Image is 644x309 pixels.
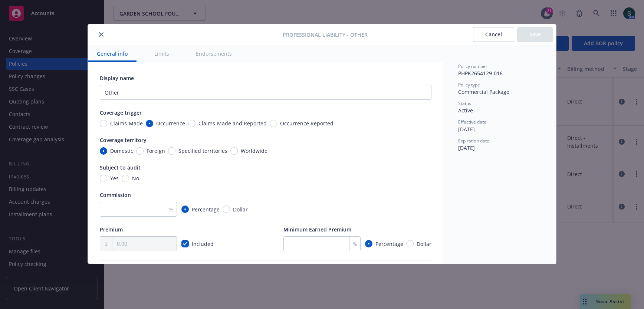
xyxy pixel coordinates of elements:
span: % [353,240,357,248]
input: Occurrence [146,120,153,127]
input: Claims-Made [100,120,107,127]
span: Specified territories [178,147,227,155]
span: Percentage [375,240,403,248]
span: Display name [100,75,134,82]
span: Minimum Earned Premium [283,226,351,233]
input: Percentage [181,206,189,213]
button: Limits [145,45,178,62]
input: Dollar [406,240,414,247]
button: Endorsements [187,45,241,62]
span: [DATE] [458,126,475,133]
input: Worldwide [230,147,238,155]
button: General info [88,45,137,62]
input: 0.00 [112,237,177,251]
input: Percentage [365,240,372,247]
span: Occurrence Reported [280,119,333,127]
span: Commission [100,191,131,198]
span: Percentage [192,206,220,213]
span: No [132,174,139,182]
input: Specified territories [168,147,175,155]
span: Policy type [458,82,480,88]
input: Yes [100,175,107,182]
input: Domestic [100,147,107,155]
input: Dollar [223,206,230,213]
span: Active [458,107,473,114]
span: Professional Liability - Other [283,31,368,39]
span: [DATE] [458,144,475,151]
span: Claims-Made and Reported [198,119,267,127]
span: Included [192,240,214,247]
span: Effective date [458,119,486,125]
button: close [97,30,106,39]
span: Dollar [233,206,248,213]
input: No [122,175,129,182]
span: Status [458,100,471,106]
span: Yes [110,174,119,182]
input: Foreign [136,147,144,155]
span: Policy number [458,63,487,69]
span: Domestic [110,147,133,155]
span: Coverage trigger [100,109,142,116]
span: PHPK2654129-016 [458,70,503,77]
span: Premium [100,226,123,233]
input: Occurrence Reported [270,120,277,127]
span: Claims-Made [110,119,143,127]
span: Coverage territory [100,137,147,144]
button: Cancel [473,27,514,42]
span: Occurrence [156,119,185,127]
span: Commercial Package [458,88,509,95]
span: Foreign [147,147,165,155]
span: Worldwide [241,147,267,155]
span: Subject to audit [100,164,141,171]
span: Expiration date [458,138,489,144]
span: Dollar [417,240,431,248]
span: % [169,206,174,213]
input: Claims-Made and Reported [188,120,195,127]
